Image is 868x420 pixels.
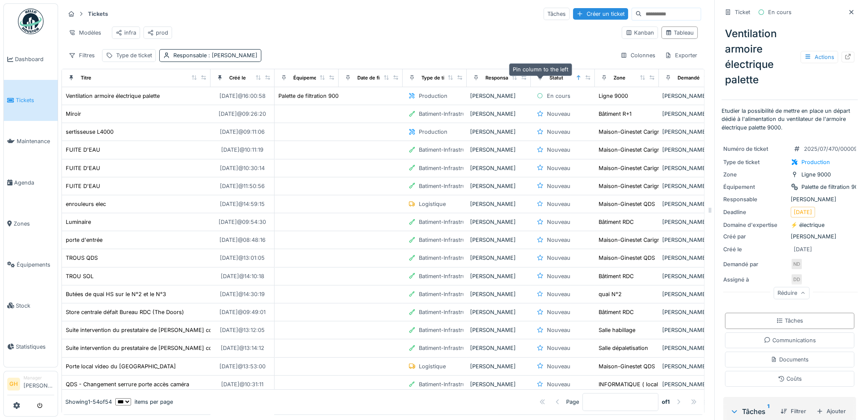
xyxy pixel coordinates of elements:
div: Nouveau [547,128,570,136]
div: [DATE] @ 09:54:30 [219,218,266,226]
span: Tickets [16,96,54,104]
div: Nouveau [547,380,570,388]
div: Créé par [723,232,787,241]
div: Palette de filtration 9000 [801,183,865,191]
div: Type de ticket [116,51,152,59]
div: Batiment-Infrastructure [419,290,479,298]
div: Butées de quai HS sur le N°2 et le N°3 [66,290,166,298]
div: [PERSON_NAME] [662,344,719,352]
div: Batiment-Infrastructure [419,146,479,154]
div: ⚡️ électrique [723,221,856,229]
div: [PERSON_NAME] [662,92,719,100]
div: Nouveau [547,362,570,370]
a: Équipements [4,244,58,285]
div: [PERSON_NAME] [662,326,719,334]
div: Modèles [65,26,105,39]
div: Bâtiment R+1 [599,110,631,118]
div: Kanban [625,29,654,37]
a: Zones [4,203,58,244]
a: Statistiques [4,326,58,367]
div: Tâches [730,406,774,417]
div: Ligne 9000 [801,170,831,179]
div: [PERSON_NAME] [470,218,527,226]
div: [DATE] @ 10:11:19 [221,146,263,154]
div: Nouveau [547,164,570,172]
div: [DATE] @ 16:00:58 [219,92,266,100]
div: Ticket [735,8,750,16]
div: Nouveau [547,272,570,280]
div: [DATE] @ 13:53:00 [219,362,266,370]
div: Maison-Ginestet Carignan [599,146,667,154]
div: Logistique [419,362,446,370]
div: [PERSON_NAME] [662,146,719,154]
div: FUITE D'EAU [66,182,100,190]
div: Responsable [723,195,787,203]
div: ND [791,258,803,270]
div: Nouveau [547,110,570,118]
div: Type de ticket [421,74,455,82]
div: porte d'entrée [66,236,102,244]
div: [DATE] @ 09:26:20 [219,110,266,118]
div: Bâtiment RDC [599,218,634,226]
div: Maison-Ginestet Carignan [599,128,667,136]
div: Logistique [419,200,446,208]
div: quai N°2 [599,290,622,298]
div: [DATE] @ 14:30:19 [220,290,265,298]
div: En cours [547,92,570,100]
div: Nouveau [547,200,570,208]
div: Nouveau [547,326,570,334]
div: Tableau [665,29,694,37]
div: Demandé par [723,260,787,268]
span: Statistiques [16,343,54,351]
div: [DATE] @ 11:50:56 [220,182,265,190]
div: Créer un ticket [573,8,628,20]
div: Miroir [66,110,81,118]
div: Deadline [723,208,787,216]
div: Showing 1 - 54 of 54 [65,398,112,406]
div: FUITE D'EAU [66,146,100,154]
div: Maison-Ginestet QDS [599,200,655,208]
div: [PERSON_NAME] [470,164,527,172]
div: infra [116,29,136,37]
div: [PERSON_NAME] [470,128,527,136]
div: Batiment-Infrastructure [419,236,479,244]
div: INFORMATIQUE ( local serveur/bureau) [599,380,702,388]
div: Assigné à [723,276,787,284]
li: GH [7,378,20,391]
div: Ligne 9000 [599,92,628,100]
div: Production [801,158,830,166]
div: [PERSON_NAME] [470,326,527,334]
div: Équipement [723,183,787,191]
div: Batiment-Infrastructure [419,308,479,316]
div: [DATE] @ 14:59:15 [220,200,265,208]
div: Maison-Ginestet Carignan [599,164,667,172]
div: Titre [81,74,91,82]
div: Date de fin prévue [357,74,400,82]
div: Responsable [485,74,515,82]
div: [PERSON_NAME] [470,146,527,154]
div: [PERSON_NAME] [470,236,527,244]
div: Colonnes [617,49,659,62]
div: Salle habillage [599,326,635,334]
div: Page [566,398,579,406]
a: Dashboard [4,39,58,80]
div: Batiment-Infrastructure [419,272,479,280]
span: Dashboard [15,55,54,63]
span: : [PERSON_NAME] [207,52,257,59]
div: Coûts [778,375,802,383]
div: Créé le [723,245,787,253]
div: Filtres [65,49,99,62]
div: Batiment-Infrastructure [419,344,479,352]
div: Filtrer [777,405,810,417]
div: [PERSON_NAME] [723,232,856,241]
div: Type de ticket [723,158,787,166]
div: [PERSON_NAME] [662,290,719,298]
div: enrouleurs elec [66,200,106,208]
div: [PERSON_NAME] [470,110,527,118]
div: [PERSON_NAME] [470,254,527,262]
div: Documents [771,355,809,364]
div: Batiment-Infrastructure [419,218,479,226]
a: GH Manager[PERSON_NAME] [7,375,54,395]
div: Nouveau [547,218,570,226]
div: Batiment-Infrastructure [419,380,479,388]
